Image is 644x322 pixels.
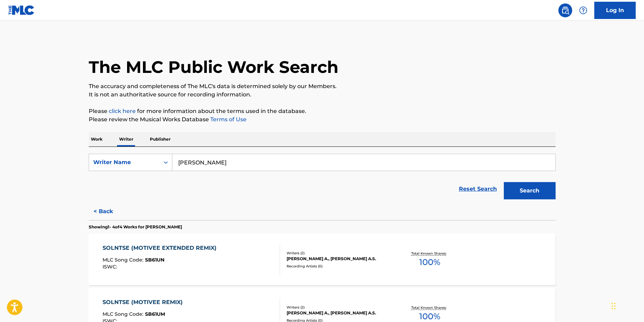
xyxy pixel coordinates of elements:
[504,182,556,199] button: Search
[594,2,636,19] a: Log In
[287,305,391,310] div: Writers ( 2 )
[117,132,135,146] p: Writer
[89,82,556,91] p: The accuracy and completeness of The MLC's data is determined solely by our Members.
[576,3,590,17] div: Help
[609,289,644,322] iframe: Chat Widget
[103,244,220,252] div: SOLNTSE (MOTIVEE EXTENDED REMIX)
[89,107,556,115] p: Please for more information about the terms used in the database.
[148,132,173,146] p: Publisher
[89,224,182,230] p: Showing 1 - 4 of 4 Works for [PERSON_NAME]
[419,256,440,268] span: 100 %
[93,158,155,167] div: Writer Name
[209,116,247,123] a: Terms of Use
[287,256,391,262] div: [PERSON_NAME] A., [PERSON_NAME] A.S.
[558,3,572,17] a: Public Search
[103,298,186,306] div: SOLNTSE (MOTIVEE REMIX)
[609,289,644,322] div: Виджет чата
[89,132,105,146] p: Work
[579,6,587,15] img: help
[103,311,145,317] span: MLC Song Code :
[103,257,145,263] span: MLC Song Code :
[89,115,556,124] p: Please review the Musical Works Database
[561,6,569,15] img: search
[89,57,338,77] h1: The MLC Public Work Search
[89,203,130,220] button: < Back
[8,5,35,15] img: MLC Logo
[145,311,165,317] span: SB61UM
[103,264,119,270] span: ISWC :
[411,251,448,256] p: Total Known Shares:
[411,305,448,310] p: Total Known Shares:
[612,296,616,316] div: Перетащить
[89,91,556,99] p: It is not an authoritative source for recording information.
[287,264,391,269] div: Recording Artists ( 0 )
[89,154,556,203] form: Search Form
[287,250,391,256] div: Writers ( 2 )
[287,310,391,316] div: [PERSON_NAME] A., [PERSON_NAME] A.S.
[89,234,556,285] a: SOLNTSE (MOTIVEE EXTENDED REMIX)MLC Song Code:SB61UNISWC:Writers (2)[PERSON_NAME] A., [PERSON_NAM...
[455,181,500,197] a: Reset Search
[145,257,164,263] span: SB61UN
[109,108,136,114] a: click here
